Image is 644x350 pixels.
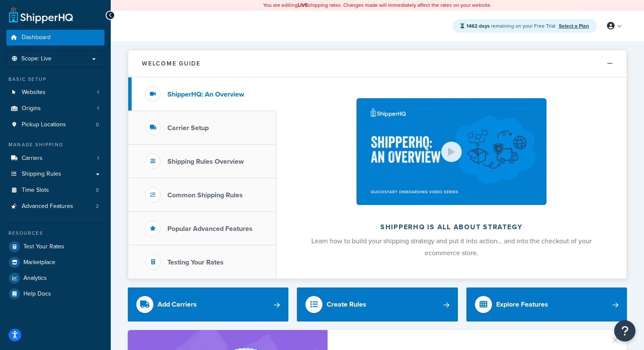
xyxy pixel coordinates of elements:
li: Advanced Features [6,199,104,214]
span: Scope: Live [21,55,52,63]
span: 1 [97,89,99,96]
a: Carriers1 [6,151,104,166]
li: Time Slots [6,182,104,198]
div: Create Rules [327,299,366,310]
span: 1 [97,155,99,162]
span: Learn how to build your shipping strategy and put it into action… and into the checkout of your e... [311,236,592,258]
a: Marketplace [6,255,104,270]
div: Resources [6,230,104,237]
span: Help Docs [23,290,51,298]
h3: Shipping Rules Overview [167,158,244,165]
a: Help Docs [6,286,104,302]
a: Shipping Rules [6,166,104,182]
span: Analytics [23,275,47,282]
a: Test Your Rates [6,239,104,254]
span: 2 [96,203,99,210]
button: Open Resource Center [614,320,635,341]
button: Welcome Guide [128,50,627,77]
div: Explore Features [496,299,548,310]
a: Select a Plan [559,22,589,30]
h3: Testing Your Rates [167,259,224,266]
span: Dashboard [22,34,51,41]
h3: Common Shipping Rules [167,191,243,199]
a: Add Carriers [128,287,288,322]
div: Add Carriers [158,299,197,310]
span: 1 [97,105,99,112]
span: Carriers [22,155,43,162]
h2: ShipperHQ is all about strategy [299,223,604,231]
span: 0 [96,121,99,128]
span: Time Slots [22,187,49,194]
span: remaining on your Free Trial [466,22,557,30]
span: 0 [96,187,99,194]
a: Origins1 [6,101,104,117]
a: Explore Features [466,287,627,322]
a: Websites1 [6,85,104,100]
span: Pickup Locations [22,121,66,128]
h3: Popular Advanced Features [167,225,253,233]
li: Pickup Locations [6,117,104,133]
b: LIVE [298,1,308,9]
a: Time Slots0 [6,182,104,198]
span: Shipping Rules [22,171,61,178]
a: Dashboard [6,30,104,46]
a: Pickup Locations0 [6,117,104,133]
li: Carriers [6,151,104,166]
li: Websites [6,85,104,100]
h3: ShipperHQ: An Overview [167,91,244,98]
h2: Welcome Guide [142,60,201,67]
img: ShipperHQ is all about strategy [356,98,546,205]
div: Manage Shipping [6,141,104,148]
a: Create Rules [297,287,457,322]
h3: Carrier Setup [167,124,209,132]
strong: 1462 days [466,22,490,30]
a: Analytics [6,270,104,286]
a: Advanced Features2 [6,199,104,214]
span: Websites [22,89,46,96]
span: Origins [22,105,41,112]
span: Marketplace [23,259,55,266]
span: Test Your Rates [23,243,64,250]
div: Basic Setup [6,76,104,83]
li: Origins [6,101,104,117]
span: Advanced Features [22,203,73,210]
